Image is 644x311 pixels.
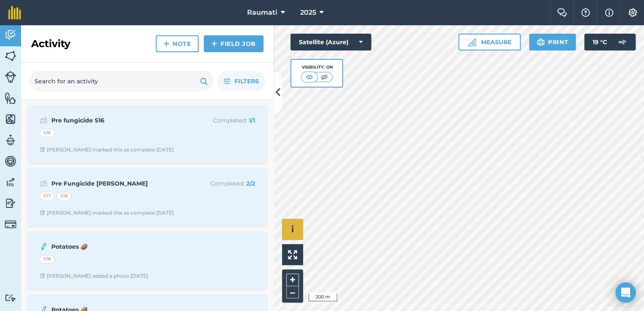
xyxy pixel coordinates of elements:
[204,35,263,52] a: Field Job
[249,117,255,124] strong: 1 / 1
[40,273,148,279] div: [PERSON_NAME] added a photo [DATE]
[615,282,636,303] div: Open Intercom Messenger
[5,29,16,41] img: svg+xml;base64,PD94bWwgdmVyc2lvbj0iMS4wIiBlbmNvZGluZz0idXRmLTgiPz4KPCEtLSBHZW5lcmF0b3I6IEFkb2JlIE...
[40,273,45,279] img: Clock with arrow pointing clockwise
[5,155,16,167] img: svg+xml;base64,PD94bWwgdmVyc2lvbj0iMS4wIiBlbmNvZGluZz0idXRmLTgiPz4KPCEtLSBHZW5lcmF0b3I6IEFkb2JlIE...
[605,8,613,18] img: svg+xml;base64,PHN2ZyB4bWxucz0iaHR0cDovL3d3dy53My5vcmcvMjAwMC9zdmciIHdpZHRoPSIxNyIgaGVpZ2h0PSIxNy...
[51,242,185,251] strong: Potatoes 🥔
[288,250,297,259] img: Four arrows, one pointing top left, one top right, one bottom right and the last bottom left
[5,50,16,62] img: svg+xml;base64,PHN2ZyB4bWxucz0iaHR0cDovL3d3dy53My5vcmcvMjAwMC9zdmciIHdpZHRoPSI1NiIgaGVpZ2h0PSI2MC...
[8,6,21,19] img: fieldmargin Logo
[56,192,72,200] div: S18
[51,179,185,188] strong: Pre Fungicide [PERSON_NAME]
[468,38,476,46] img: Ruler icon
[5,197,16,210] img: svg+xml;base64,PD94bWwgdmVyc2lvbj0iMS4wIiBlbmNvZGluZz0idXRmLTgiPz4KPCEtLSBHZW5lcmF0b3I6IEFkb2JlIE...
[40,210,45,215] img: Clock with arrow pointing clockwise
[614,34,631,51] img: svg+xml;base64,PD94bWwgdmVyc2lvbj0iMS4wIiBlbmNvZGluZz0idXRmLTgiPz4KPCEtLSBHZW5lcmF0b3I6IEFkb2JlIE...
[290,34,371,51] button: Satellite (Azure)
[304,73,314,81] img: svg+xml;base64,PHN2ZyB4bWxucz0iaHR0cDovL3d3dy53My5vcmcvMjAwMC9zdmciIHdpZHRoPSI1MCIgaGVpZ2h0PSI0MC...
[5,218,16,230] img: svg+xml;base64,PD94bWwgdmVyc2lvbj0iMS4wIiBlbmNvZGluZz0idXRmLTgiPz4KPCEtLSBHZW5lcmF0b3I6IEFkb2JlIE...
[40,146,174,153] div: [PERSON_NAME] marked this as complete [DATE]
[200,76,208,86] img: svg+xml;base64,PHN2ZyB4bWxucz0iaHR0cDovL3d3dy53My5vcmcvMjAwMC9zdmciIHdpZHRoPSIxOSIgaGVpZ2h0PSIyNC...
[247,8,277,18] span: Raumati
[51,116,185,125] strong: Pre fungicide S16
[458,34,521,51] button: Measure
[211,39,217,49] img: svg+xml;base64,PHN2ZyB4bWxucz0iaHR0cDovL3d3dy53My5vcmcvMjAwMC9zdmciIHdpZHRoPSIxNCIgaGVpZ2h0PSIyNC...
[40,210,174,216] div: [PERSON_NAME] marked this as complete [DATE]
[40,192,55,200] div: S17
[40,115,48,125] img: svg+xml;base64,PD94bWwgdmVyc2lvbj0iMS4wIiBlbmNvZGluZz0idXRmLTgiPz4KPCEtLSBHZW5lcmF0b3I6IEFkb2JlIE...
[286,286,299,298] button: –
[40,178,48,189] img: svg+xml;base64,PD94bWwgdmVyc2lvbj0iMS4wIiBlbmNvZGluZz0idXRmLTgiPz4KPCEtLSBHZW5lcmF0b3I6IEFkb2JlIE...
[301,64,333,71] div: Visibility: On
[5,71,16,83] img: svg+xml;base64,PD94bWwgdmVyc2lvbj0iMS4wIiBlbmNvZGluZz0idXRmLTgiPz4KPCEtLSBHZW5lcmF0b3I6IEFkb2JlIE...
[234,77,259,86] span: Filters
[5,92,16,104] img: svg+xml;base64,PHN2ZyB4bWxucz0iaHR0cDovL3d3dy53My5vcmcvMjAwMC9zdmciIHdpZHRoPSI1NiIgaGVpZ2h0PSI2MC...
[5,134,16,146] img: svg+xml;base64,PD94bWwgdmVyc2lvbj0iMS4wIiBlbmNvZGluZz0idXRmLTgiPz4KPCEtLSBHZW5lcmF0b3I6IEFkb2JlIE...
[40,147,45,152] img: Clock with arrow pointing clockwise
[300,8,316,18] span: 2025
[217,71,265,91] button: Filters
[156,35,199,52] a: Note
[593,34,607,51] span: 19 ° C
[557,8,567,17] img: Two speech bubbles overlapping with the left bubble in the forefront
[163,39,169,49] img: svg+xml;base64,PHN2ZyB4bWxucz0iaHR0cDovL3d3dy53My5vcmcvMjAwMC9zdmciIHdpZHRoPSIxNCIgaGVpZ2h0PSIyNC...
[188,179,255,188] p: Completed :
[291,224,294,234] span: i
[5,113,16,125] img: svg+xml;base64,PHN2ZyB4bWxucz0iaHR0cDovL3d3dy53My5vcmcvMjAwMC9zdmciIHdpZHRoPSI1NiIgaGVpZ2h0PSI2MC...
[5,294,16,302] img: svg+xml;base64,PD94bWwgdmVyc2lvbj0iMS4wIiBlbmNvZGluZz0idXRmLTgiPz4KPCEtLSBHZW5lcmF0b3I6IEFkb2JlIE...
[286,274,299,286] button: +
[33,110,262,158] a: Pre fungicide S16Completed: 1/1S16Clock with arrow pointing clockwise[PERSON_NAME] marked this as...
[282,219,303,240] button: i
[537,37,545,47] img: svg+xml;base64,PHN2ZyB4bWxucz0iaHR0cDovL3d3dy53My5vcmcvMjAwMC9zdmciIHdpZHRoPSIxOSIgaGVpZ2h0PSIyNC...
[580,8,591,17] img: A question mark icon
[246,180,255,187] strong: 2 / 2
[584,34,636,51] button: 19 °C
[319,73,330,81] img: svg+xml;base64,PHN2ZyB4bWxucz0iaHR0cDovL3d3dy53My5vcmcvMjAwMC9zdmciIHdpZHRoPSI1MCIgaGVpZ2h0PSI0MC...
[188,116,255,125] p: Completed :
[33,237,262,284] a: Potatoes 🥔S18Clock with arrow pointing clockwise[PERSON_NAME] added a photo [DATE]
[628,8,638,17] img: A cog icon
[40,255,55,263] div: S18
[5,176,16,189] img: svg+xml;base64,PD94bWwgdmVyc2lvbj0iMS4wIiBlbmNvZGluZz0idXRmLTgiPz4KPCEtLSBHZW5lcmF0b3I6IEFkb2JlIE...
[40,129,55,137] div: S16
[29,71,213,91] input: Search for an activity
[33,173,262,221] a: Pre Fungicide [PERSON_NAME]Completed: 2/2S17S18Clock with arrow pointing clockwise[PERSON_NAME] m...
[40,242,48,252] img: svg+xml;base64,PD94bWwgdmVyc2lvbj0iMS4wIiBlbmNvZGluZz0idXRmLTgiPz4KPCEtLSBHZW5lcmF0b3I6IEFkb2JlIE...
[31,37,70,51] h2: Activity
[529,34,576,51] button: Print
